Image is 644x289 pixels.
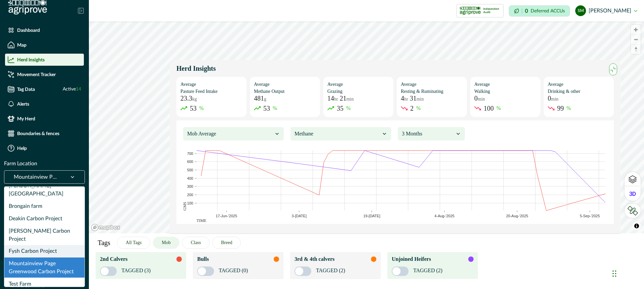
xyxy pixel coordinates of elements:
[346,97,354,102] p: min
[483,7,500,14] p: Independent Audit
[334,97,338,102] p: hr
[4,180,85,200] div: [PERSON_NAME][GEOGRAPHIC_DATA]
[392,255,431,263] p: Unjoined Heifers
[474,88,536,95] p: Walking
[548,81,610,88] p: Average
[254,81,316,88] p: Average
[4,245,85,257] div: Fysh Carbon Project
[5,127,84,139] a: Boundaries & fences
[197,218,206,223] text: TIME
[610,257,644,289] iframe: Chat Widget
[100,255,127,263] p: 2nd Calvers
[417,97,424,102] p: min
[17,146,27,151] p: Help
[567,104,571,112] p: %
[192,97,197,102] p: kg
[212,237,241,249] button: Breed
[254,95,266,102] p: 481
[17,131,59,136] p: Boundaries & fences
[187,160,193,164] text: 600
[416,104,421,112] p: %
[117,237,150,249] button: All Tags
[4,212,85,225] div: Deakin Carbon Project
[187,201,193,205] text: 100
[327,81,389,88] p: Average
[187,176,193,180] text: 400
[180,88,243,95] p: Pasture Feed Intake
[5,83,84,95] a: Tag DataActive14
[180,95,197,102] p: 23.3
[89,21,644,233] canvas: Map
[17,27,40,33] p: Dashboard
[17,101,29,107] p: Alerts
[4,200,85,213] div: Brongain farm
[474,81,536,88] p: Average
[91,224,120,231] a: Mapbox logo
[187,152,193,156] text: 700
[17,86,35,92] p: Tag Data
[98,238,110,248] p: Tags
[631,35,641,44] button: Zoom out
[5,142,84,154] a: Help
[5,98,84,110] a: Alerts
[182,237,210,249] button: Class
[346,104,351,112] p: %
[557,103,564,113] p: 99
[401,81,463,88] p: Average
[551,97,558,102] p: min
[187,184,193,188] text: 300
[580,214,600,218] text: 5-Sep-'2025
[404,97,408,102] p: hr
[294,255,335,263] p: 3rd & 4th calvers
[627,206,638,216] img: LkRIKP7pqK064DBUf7vatyaj0RnXiK+1zEGAAAAAElFTkSuQmCC
[633,222,641,230] span: Toggle attribution
[63,86,81,93] span: Active
[548,88,610,95] p: Drinking & other
[327,88,389,95] p: Grazing
[182,202,187,211] text: GMS
[180,81,243,88] p: Average
[264,97,266,102] p: g
[337,103,343,113] p: 35
[76,87,81,92] span: 14
[17,116,35,121] p: My Herd
[254,88,316,95] p: Methane Output
[327,95,354,102] p: 14 21
[525,8,528,14] p: 0
[531,8,565,13] p: Deferred ACCUs
[187,168,193,172] text: 500
[631,35,641,44] span: Zoom out
[292,214,307,218] text: 3-[DATE]
[153,237,179,249] button: Mob
[17,57,45,62] p: Herd Insights
[4,160,37,168] p: Farm Location
[17,72,56,77] p: Movement Tracker
[263,103,270,113] p: 53
[216,214,237,218] text: 17-Jun-'2025
[5,113,84,125] a: My Herd
[631,25,641,35] button: Zoom in
[363,214,380,218] text: 19-[DATE]
[401,88,463,95] p: Resting & Ruminating
[401,95,424,102] p: 4 31
[273,104,277,112] p: %
[199,104,204,112] p: %
[190,103,197,113] p: 53
[631,44,641,54] button: Reset bearing to north
[187,193,193,197] text: 200
[457,4,503,17] button: certification logoIndependent Audit
[17,42,26,48] p: Map
[176,60,614,73] p: Herd Insights
[5,24,84,36] a: Dashboard
[496,104,501,112] p: %
[484,103,494,113] p: 100
[4,225,85,245] div: [PERSON_NAME] Carbon Project
[506,214,528,218] text: 20-Aug-'2025
[5,68,84,80] a: Movement Tracker
[474,95,485,102] p: 0
[5,54,84,66] a: Herd Insights
[548,95,558,102] p: 0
